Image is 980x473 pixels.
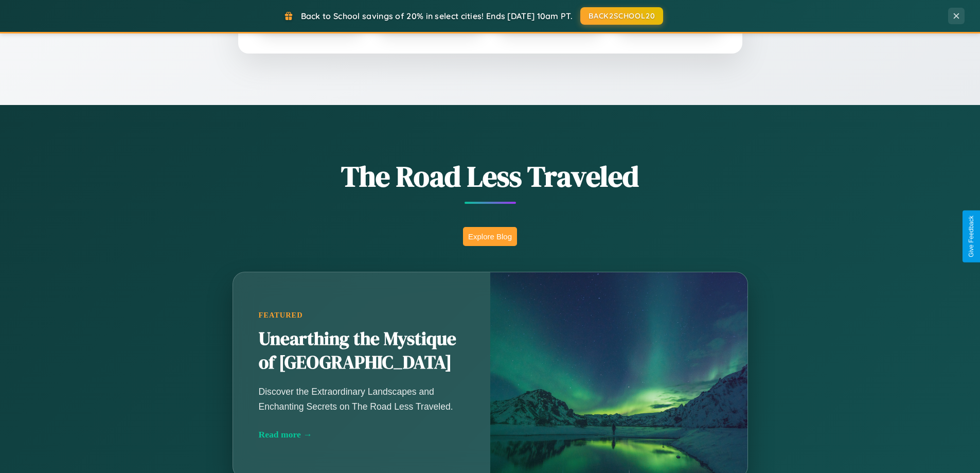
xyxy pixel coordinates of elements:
[259,311,465,320] div: Featured
[259,327,465,375] h2: Unearthing the Mystique of [GEOGRAPHIC_DATA]
[259,429,465,440] div: Read more →
[968,216,975,257] div: Give Feedback
[301,11,573,21] span: Back to School savings of 20% in select cities! Ends [DATE] 10am PT.
[182,156,799,196] h1: The Road Less Traveled
[580,7,663,25] button: BACK2SCHOOL20
[463,227,517,246] button: Explore Blog
[259,384,465,413] p: Discover the Extraordinary Landscapes and Enchanting Secrets on The Road Less Traveled.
